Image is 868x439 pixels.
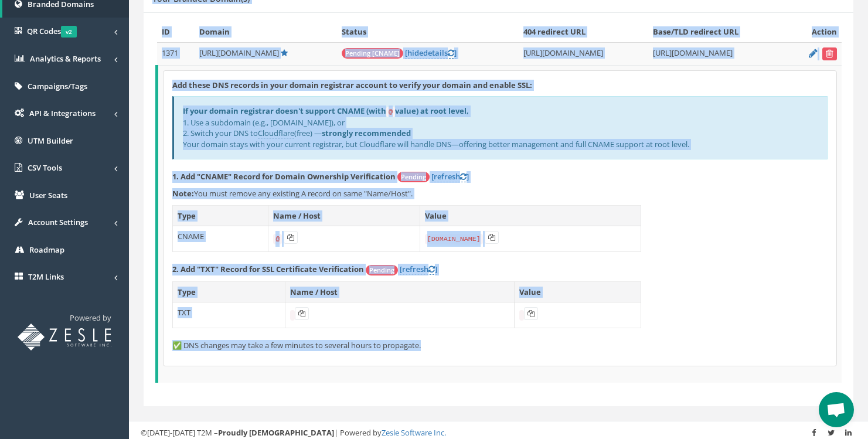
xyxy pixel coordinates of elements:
[819,392,854,427] a: Open chat
[29,108,96,118] span: API & Integrations
[173,281,285,302] th: Type
[195,22,338,42] th: Domain
[382,427,446,438] a: Zesle Software Inc.
[172,188,828,199] p: You must remove any existing A record on same "Name/Host".
[29,244,64,255] span: Roadmap
[172,340,828,351] p: ✅ DNS changes may take a few minutes to several hours to propagate.
[342,48,403,59] span: Pending [CNAME]
[157,42,195,65] td: 1371
[29,190,67,200] span: User Seats
[157,22,195,42] th: ID
[199,47,279,58] span: [URL][DOMAIN_NAME]
[322,128,411,138] b: strongly recommended
[431,171,469,182] a: [refresh]
[172,96,828,159] div: 1. Use a subdomain (e.g., [DOMAIN_NAME]), or 2. Switch your DNS to (free) — Your domain stays wit...
[268,205,420,226] th: Name / Host
[337,22,518,42] th: Status
[386,107,395,117] code: @
[407,47,423,58] span: hide
[173,302,285,328] td: TXT
[285,281,515,302] th: Name / Host
[425,234,483,244] code: [DOMAIN_NAME]
[400,264,437,275] a: [refresh]
[258,128,294,139] a: Cloudflare
[28,135,73,146] span: UTM Builder
[218,427,334,438] strong: Proudly [DEMOGRAPHIC_DATA]
[172,264,364,274] strong: 2. Add "TXT" Record for SSL Certificate Verification
[30,53,101,64] span: Analytics & Reports
[141,427,856,438] div: ©[DATE]-[DATE] T2M – | Powered by
[28,162,62,173] span: CSV Tools
[281,47,288,58] a: Default
[366,265,398,275] span: Pending
[172,171,396,182] strong: 1. Add "CNAME" Record for Domain Ownership Verification
[18,324,111,350] img: T2M URL Shortener powered by Zesle Software Inc.
[70,312,111,323] span: Powered by
[515,281,641,302] th: Value
[27,26,77,36] span: QR Codes
[61,26,77,38] span: v2
[173,226,268,252] td: CNAME
[28,81,87,91] span: Campaigns/Tags
[405,47,457,59] a: [hidedetails]
[173,205,268,226] th: Type
[273,234,282,244] code: @
[28,271,64,282] span: T2M Links
[397,172,430,182] span: Pending
[172,188,194,199] b: Note:
[519,42,649,65] td: [URL][DOMAIN_NAME]
[172,80,532,90] strong: Add these DNS records in your domain registrar account to verify your domain and enable SSL:
[648,22,787,42] th: Base/TLD redirect URL
[787,22,842,42] th: Action
[420,205,641,226] th: Value
[519,22,649,42] th: 404 redirect URL
[183,106,469,116] b: If your domain registrar doesn't support CNAME (with value) at root level,
[28,217,88,227] span: Account Settings
[648,42,787,65] td: [URL][DOMAIN_NAME]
